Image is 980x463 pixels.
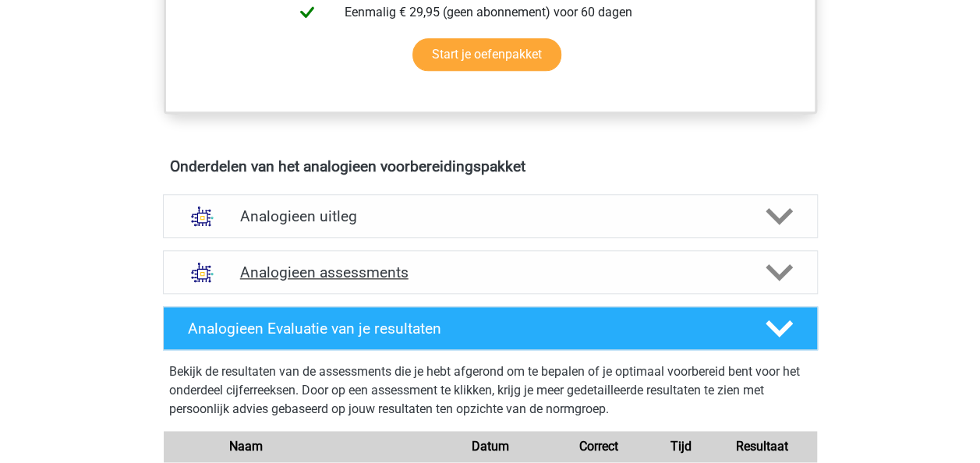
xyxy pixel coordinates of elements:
[157,194,824,238] a: uitleg Analogieen uitleg
[182,253,222,292] img: analogieen assessments
[170,157,811,175] h4: Onderdelen van het analogieen voorbereidingspakket
[157,306,824,350] a: Analogieen Evaluatie van je resultaten
[182,196,222,236] img: analogieen uitleg
[240,207,741,225] h4: Analogieen uitleg
[188,320,741,338] h4: Analogieen Evaluatie van je resultaten
[544,437,653,456] div: Correct
[436,437,545,456] div: Datum
[653,437,708,456] div: Tijd
[708,437,817,456] div: Resultaat
[218,437,435,456] div: Naam
[157,250,824,294] a: assessments Analogieen assessments
[240,263,741,281] h4: Analogieen assessments
[412,38,561,71] a: Start je oefenpakket
[169,362,812,419] p: Bekijk de resultaten van de assessments die je hebt afgerond om te bepalen of je optimaal voorber...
